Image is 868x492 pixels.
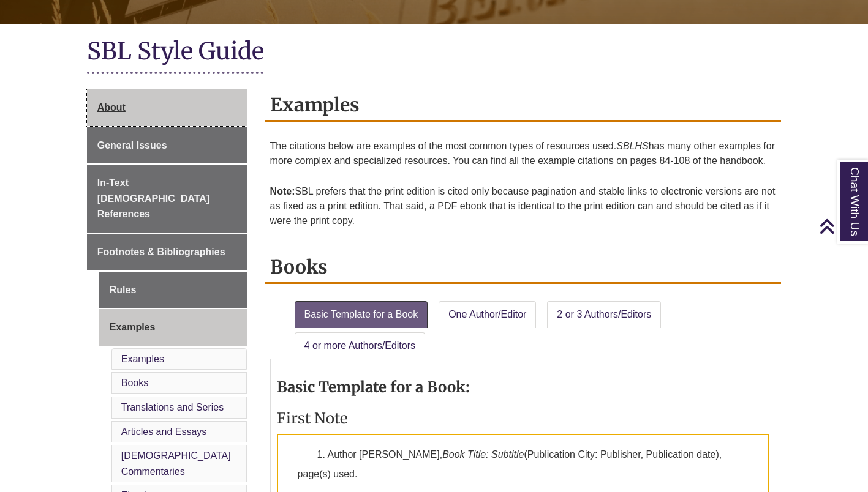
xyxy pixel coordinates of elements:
[97,247,225,257] span: Footnotes & Bibliographies
[99,272,247,308] a: Rules
[265,89,782,122] h2: Examples
[442,449,524,460] em: Book Title: Subtitle
[277,409,770,428] h3: First Note
[121,450,231,477] a: [DEMOGRAPHIC_DATA] Commentaries
[270,134,777,173] p: The citations below are examples of the most common types of resources used. has many other examp...
[99,309,247,346] a: Examples
[121,427,207,437] a: Articles and Essays
[295,301,428,328] a: Basic Template for a Book
[121,378,148,388] a: Books
[295,332,425,359] a: 4 or more Authors/Editors
[87,127,247,164] a: General Issues
[121,402,224,412] a: Translations and Series
[265,252,782,284] h2: Books
[121,354,164,364] a: Examples
[87,89,247,126] a: About
[87,36,782,69] h1: SBL Style Guide
[270,179,777,233] p: SBL prefers that the print edition is cited only because pagination and stable links to electroni...
[547,301,661,328] a: 2 or 3 Authors/Editors
[87,165,247,233] a: In-Text [DEMOGRAPHIC_DATA] References
[87,234,247,270] a: Footnotes & Bibliographies
[270,186,295,196] strong: Note:
[97,102,126,113] span: About
[97,140,167,151] span: General Issues
[97,177,209,219] span: In-Text [DEMOGRAPHIC_DATA] References
[616,141,648,151] em: SBLHS
[439,301,536,328] a: One Author/Editor
[819,218,865,234] a: Back to Top
[277,378,470,397] strong: Basic Template for a Book:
